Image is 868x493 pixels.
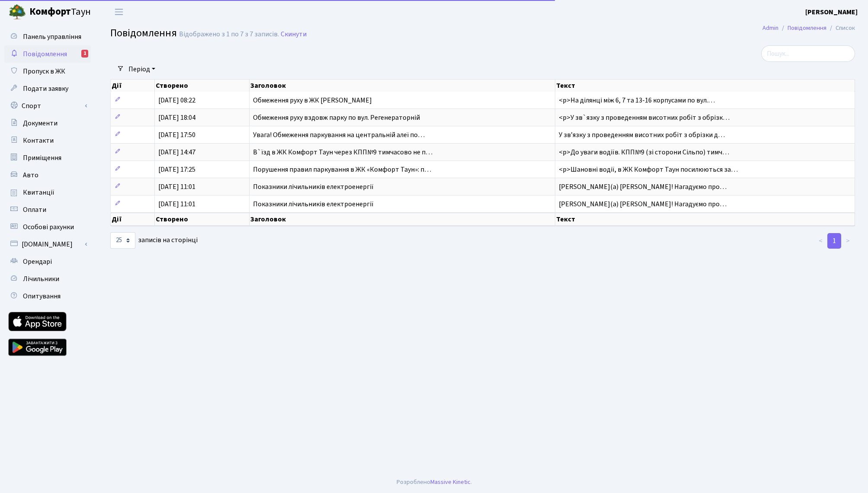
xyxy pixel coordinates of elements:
span: Опитування [23,291,61,301]
div: Відображено з 1 по 7 з 7 записів. [179,30,279,38]
th: Створено [155,80,250,92]
span: [DATE] 08:22 [158,96,195,105]
a: Орендарі [4,253,91,270]
span: Орендарі [23,257,52,266]
span: Лічильники [23,274,59,284]
a: [DOMAIN_NAME] [4,236,91,253]
a: Авто [4,166,91,184]
th: Дії [111,80,155,92]
span: В`їзд в ЖК Комфорт Таун через КПП№9 тимчасово не п… [253,147,432,157]
a: Оплати [4,201,91,218]
a: Повідомлення1 [4,45,91,63]
a: 1 [827,233,841,249]
div: 1 [81,50,88,58]
span: Повідомлення [110,26,177,41]
input: Пошук... [761,45,855,62]
th: Дії [111,213,155,226]
span: Оплати [23,205,46,214]
a: Документи [4,115,91,132]
span: [DATE] 11:01 [158,199,195,209]
span: Особові рахунки [23,222,74,232]
th: Заголовок [250,80,555,92]
span: Пропуск в ЖК [23,67,65,76]
span: Панель управління [23,32,81,42]
b: Комфорт [29,5,71,19]
span: У звʼязку з проведенням висотних робіт з обрізки д… [559,130,725,140]
span: [DATE] 17:25 [158,165,195,174]
label: записів на сторінці [110,232,198,249]
a: Приміщення [4,149,91,166]
b: [PERSON_NAME] [805,7,858,17]
span: [PERSON_NAME](а) [PERSON_NAME]! Нагадуємо про… [559,182,727,192]
span: <p>До уваги водіїв. КПП№9 (зі сторони Сільпо) тимч… [559,147,729,157]
th: Текст [555,80,855,92]
li: Список [826,23,855,33]
a: Особові рахунки [4,218,91,236]
span: <p>Шановні водії, в ЖК Комфорт Таун посилюються за… [559,165,738,174]
a: Скинути [281,30,307,38]
button: Переключити навігацію [108,5,130,19]
span: <p>На ділянці між 6, 7 та 13-16 корпусами по вул.… [559,96,715,105]
span: Квитанції [23,188,54,197]
a: Період [125,62,159,77]
span: Таун [29,5,91,19]
a: Лічильники [4,270,91,288]
th: Текст [555,213,855,226]
span: Увага! Обмеження паркування на центральній алеї по… [253,130,425,140]
div: Розроблено . [397,477,472,487]
span: Документи [23,118,58,128]
span: Порушення правил паркування в ЖК «Комфорт Таун»: п… [253,165,431,174]
span: Контакти [23,136,54,145]
span: [DATE] 17:50 [158,130,195,140]
a: [PERSON_NAME] [805,7,858,17]
th: Заголовок [250,213,555,226]
a: Massive Kinetic [430,477,471,487]
img: logo.png [9,3,26,21]
span: [PERSON_NAME](а) [PERSON_NAME]! Нагадуємо про… [559,199,727,209]
span: Обмеження руху в ЖК [PERSON_NAME] [253,96,372,105]
nav: breadcrumb [749,19,868,37]
a: Пропуск в ЖК [4,63,91,80]
span: Обмеження руху вздовж парку по вул. Регенераторній [253,113,420,122]
a: Квитанції [4,184,91,201]
a: Опитування [4,288,91,305]
span: [DATE] 18:04 [158,113,195,122]
span: Приміщення [23,153,61,163]
th: Створено [155,213,250,226]
a: Подати заявку [4,80,91,97]
span: Подати заявку [23,84,68,93]
span: [DATE] 14:47 [158,147,195,157]
span: Повідомлення [23,49,67,59]
a: Панель управління [4,28,91,45]
span: Показники лічильників електроенергії [253,182,374,192]
span: Показники лічильників електроенергії [253,199,374,209]
a: Admin [762,23,778,32]
a: Контакти [4,132,91,149]
select: записів на сторінці [110,232,135,249]
a: Повідомлення [788,23,826,32]
span: <p>У зв`язку з проведенням висотних робіт з обрізк… [559,113,730,122]
span: Авто [23,170,38,180]
span: [DATE] 11:01 [158,182,195,192]
a: Спорт [4,97,91,115]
